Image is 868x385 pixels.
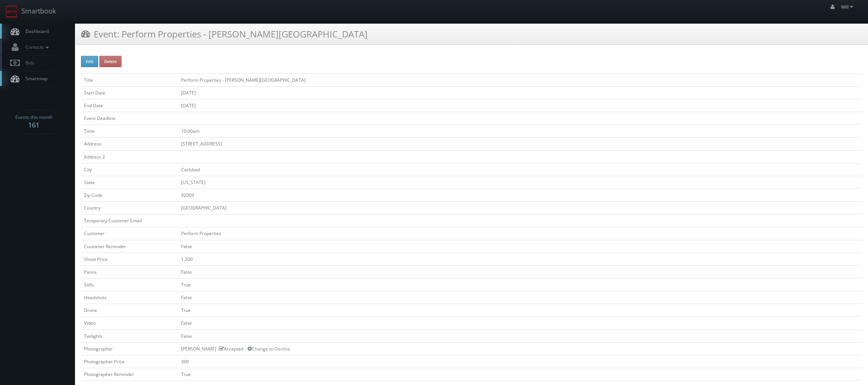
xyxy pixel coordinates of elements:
td: Perform Properties [178,227,862,240]
td: Twilights [81,330,178,342]
td: [STREET_ADDRESS] [178,138,862,150]
span: Dashboard [22,28,49,34]
td: Event Deadline [81,112,178,125]
span: Smartmap [22,75,48,82]
td: False [178,317,862,330]
td: Carlsbad [178,163,862,176]
td: Stills [81,278,178,291]
td: Photographer Price [81,355,178,368]
td: [DATE] [178,99,862,112]
td: Perform Properties - [PERSON_NAME][GEOGRAPHIC_DATA] [178,73,862,86]
td: False [178,265,862,278]
td: True [178,278,862,291]
td: State [81,176,178,189]
td: Photographer [81,342,178,355]
td: Country [81,202,178,214]
td: Title [81,73,178,86]
td: Zip Code [81,189,178,201]
span: Contacts [22,44,51,50]
span: Bids [22,60,34,66]
td: Address [81,138,178,150]
td: True [178,368,862,381]
td: Customer Reminder [81,240,178,253]
td: 1,200 [178,253,862,265]
td: [GEOGRAPHIC_DATA] [178,202,862,214]
img: smartbook-logo.png [6,6,18,18]
td: [DATE] [178,86,862,99]
button: Edit [81,56,98,67]
td: Time [81,125,178,138]
h3: Event: Perform Properties - [PERSON_NAME][GEOGRAPHIC_DATA] [81,27,367,40]
td: Customer [81,227,178,240]
td: 92009 [178,189,862,201]
td: Headshots [81,291,178,304]
td: 10:00am [178,125,862,138]
strong: 161 [28,120,39,129]
td: Photographer Reminder [81,368,178,381]
td: [US_STATE] [178,176,862,189]
td: [PERSON_NAME] - Accepted -- [178,342,862,355]
span: Events this month [15,114,52,121]
td: Shoot Price [81,253,178,265]
td: False [178,330,862,342]
td: False [178,240,862,253]
span: Will [841,4,855,10]
td: Start Date [81,86,178,99]
a: Change to Decline [247,346,290,352]
td: End Date [81,99,178,112]
td: City [81,163,178,176]
td: Drone [81,304,178,317]
td: Video [81,317,178,330]
button: Delete [99,56,121,67]
td: False [178,291,862,304]
td: True [178,304,862,317]
td: Panos [81,265,178,278]
td: Address 2 [81,150,178,163]
td: 300 [178,355,862,368]
td: Temporary Customer Email [81,214,178,227]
